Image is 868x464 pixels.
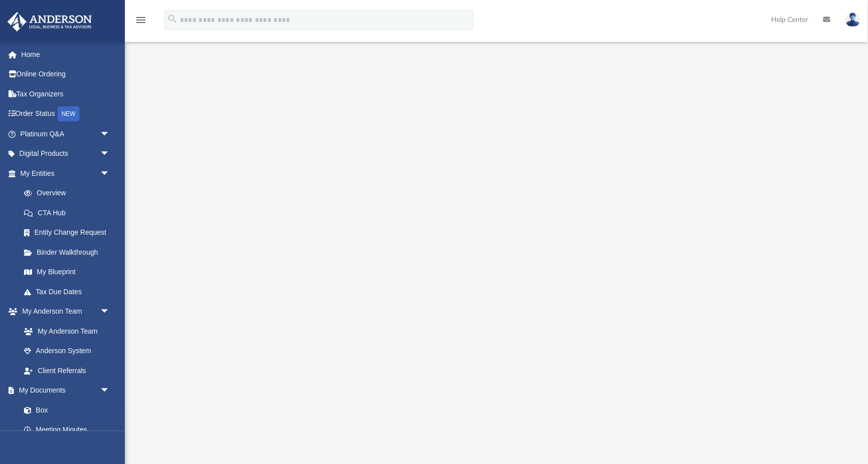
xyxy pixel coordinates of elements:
span: arrow_drop_down [100,381,120,401]
img: User Pic [846,12,861,27]
div: NEW [57,106,79,121]
span: arrow_drop_down [100,163,120,184]
a: Entity Change Request [14,223,125,243]
a: My Anderson Teamarrow_drop_down [7,302,120,322]
a: Digital Productsarrow_drop_down [7,144,125,164]
a: menu [135,19,147,26]
span: arrow_drop_down [100,124,120,144]
a: Client Referrals [14,361,120,381]
a: Binder Walkthrough [14,242,125,262]
a: Meeting Minutes [14,420,120,440]
a: Tax Due Dates [14,282,125,302]
i: search [167,13,178,24]
a: My Anderson Team [14,321,115,341]
a: Box [14,400,115,420]
a: Tax Organizers [7,84,125,104]
a: My Entitiesarrow_drop_down [7,163,125,183]
span: arrow_drop_down [100,144,120,164]
a: CTA Hub [14,203,125,223]
a: Anderson System [14,341,120,361]
a: Home [7,44,125,64]
a: Overview [14,183,125,203]
i: menu [135,14,147,26]
a: Online Ordering [7,64,125,84]
a: My Blueprint [14,262,120,282]
a: Platinum Q&Aarrow_drop_down [7,124,125,144]
a: My Documentsarrow_drop_down [7,381,120,401]
span: arrow_drop_down [100,302,120,322]
a: Order StatusNEW [7,104,125,124]
img: Anderson Advisors Platinum Portal [4,12,95,31]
